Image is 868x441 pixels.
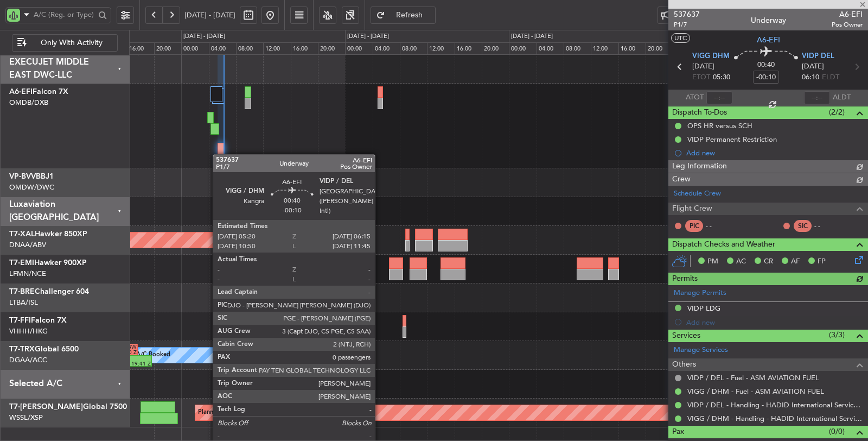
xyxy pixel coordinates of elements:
[291,42,318,55] div: 16:00
[757,34,780,46] span: A6-EFI
[674,9,700,20] span: 537637
[687,373,819,382] a: VIDP / DEL - Fuel - ASM AVIATION FUEL
[687,414,863,423] a: VIGG / DHM - Handling - HADID International Services, FZE
[9,269,46,279] a: LFMN/NCE
[373,42,400,55] div: 04:00
[818,256,826,267] span: FP
[9,240,46,250] a: DNAA/ABV
[9,88,33,96] span: A6-EFI
[832,20,863,29] span: Pos Owner
[646,42,673,55] div: 20:00
[318,42,345,55] div: 20:00
[9,326,48,336] a: VHHH/HKG
[802,51,834,62] span: VIDP DEL
[9,355,47,365] a: DGAA/ACC
[757,60,775,71] span: 00:40
[400,42,427,55] div: 08:00
[687,121,752,130] div: OPS HR versus SCH
[832,9,863,20] span: A6-EFI
[9,182,54,192] a: OMDW/DWC
[672,426,684,438] span: Pax
[236,42,263,55] div: 08:00
[9,259,34,267] span: T7-EMI
[9,298,38,307] a: LTBA/ISL
[277,350,298,355] div: 13:50 Z
[687,387,824,396] a: VIGG / DHM - Fuel - ASM AVIATION FUEL
[511,32,553,41] div: [DATE] - [DATE]
[9,403,127,411] a: T7-[PERSON_NAME]Global 7500
[9,98,48,108] a: OMDB/DXB
[672,238,775,251] span: Dispatch Checks and Weather
[829,106,845,118] span: (2/2)
[822,72,839,83] span: ELDT
[671,33,690,43] button: UTC
[509,42,536,55] div: 00:00
[564,42,591,55] div: 08:00
[183,32,225,41] div: [DATE] - [DATE]
[9,345,35,353] span: T7-TRX
[298,361,320,367] div: -
[672,330,700,342] span: Services
[9,88,68,96] a: A6-EFIFalcon 7X
[9,403,83,411] span: T7-[PERSON_NAME]
[136,347,170,363] div: A/C Booked
[277,344,298,350] div: EGGW
[9,259,87,267] a: T7-EMIHawker 900XP
[455,42,482,55] div: 16:00
[829,426,845,437] span: (0/0)
[9,413,43,423] a: WSSL/XSP
[802,61,824,72] span: [DATE]
[249,188,275,194] div: -
[275,177,301,182] div: 17:40 Z
[751,15,786,26] div: Underway
[713,72,730,83] span: 05:30
[277,361,298,367] div: -
[298,344,320,350] div: DGAA
[764,256,773,267] span: CR
[687,135,777,144] div: VIDP Permanent Restriction
[482,42,509,55] div: 20:00
[181,42,208,55] div: 00:00
[263,42,290,55] div: 12:00
[9,345,79,353] a: T7-TRXGlobal 6500
[692,61,714,72] span: [DATE]
[9,230,35,238] span: T7-XAL
[9,173,54,180] a: VP-BVVBBJ1
[707,256,718,267] span: PM
[674,20,700,29] span: P1/7
[347,32,389,41] div: [DATE] - [DATE]
[345,42,372,55] div: 00:00
[9,230,87,238] a: T7-XALHawker 850XP
[249,172,275,177] div: EGGW
[29,39,114,47] span: Only With Activity
[672,358,696,371] span: Others
[198,405,325,421] div: Planned Maint [GEOGRAPHIC_DATA] (Seletar)
[687,400,863,409] a: VIDP / DEL - Handling - HADID International Services, FZE
[209,42,236,55] div: 04:00
[12,34,118,52] button: Only With Activity
[9,288,35,295] span: T7-BRE
[298,350,320,355] div: 20:30 Z
[9,173,36,180] span: VP-BVV
[674,345,728,356] a: Manage Services
[692,51,730,62] span: VIGG DHM
[427,42,454,55] div: 12:00
[537,42,564,55] div: 04:00
[275,172,301,177] div: OMDW
[686,92,704,103] span: ATOT
[618,42,646,55] div: 16:00
[9,288,89,295] a: T7-BREChallenger 604
[829,329,845,341] span: (3/3)
[275,188,301,194] div: -
[9,317,67,324] a: T7-FFIFalcon 7X
[692,72,710,83] span: ETOT
[672,106,727,119] span: Dispatch To-Dos
[34,7,95,23] input: A/C (Reg. or Type)
[387,11,432,19] span: Refresh
[591,42,618,55] div: 12:00
[833,92,851,103] span: ALDT
[184,10,235,20] span: [DATE] - [DATE]
[686,148,863,157] div: Add new
[802,72,819,83] span: 06:10
[127,42,154,55] div: 16:00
